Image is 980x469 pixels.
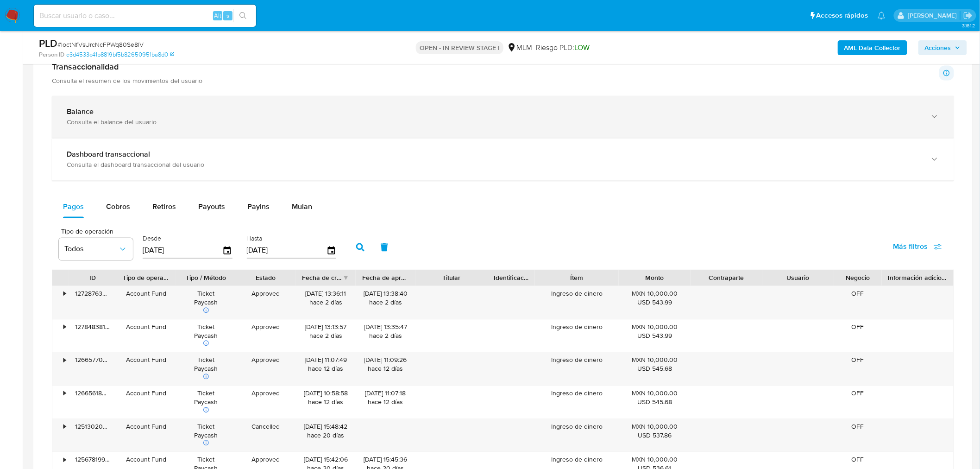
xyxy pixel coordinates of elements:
[536,43,590,53] span: Riesgo PLD:
[39,36,57,51] b: PLD
[39,51,64,59] b: Person ID
[817,11,868,20] span: Accesos rápidos
[574,42,590,53] span: LOW
[963,11,973,20] a: Salir
[962,22,975,29] span: 3.161.2
[878,12,886,19] a: Notificaciones
[416,41,503,54] p: OPEN - IN REVIEW STAGE I
[908,11,960,20] p: fernando.ftapiamartinez@mercadolibre.com.mx
[844,40,901,55] b: AML Data Collector
[57,40,144,49] span: # IoctNfVsUrcNcFPWq80Se8lV
[233,9,252,22] button: search-icon
[507,43,532,53] div: MLM
[66,51,174,59] a: e3d4533c41b8819bf5b82650951ba8d0
[34,10,256,22] input: Buscar usuario o caso...
[918,40,967,55] button: Acciones
[226,11,229,20] span: s
[214,11,221,20] span: Alt
[838,40,907,55] button: AML Data Collector
[925,40,951,55] span: Acciones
